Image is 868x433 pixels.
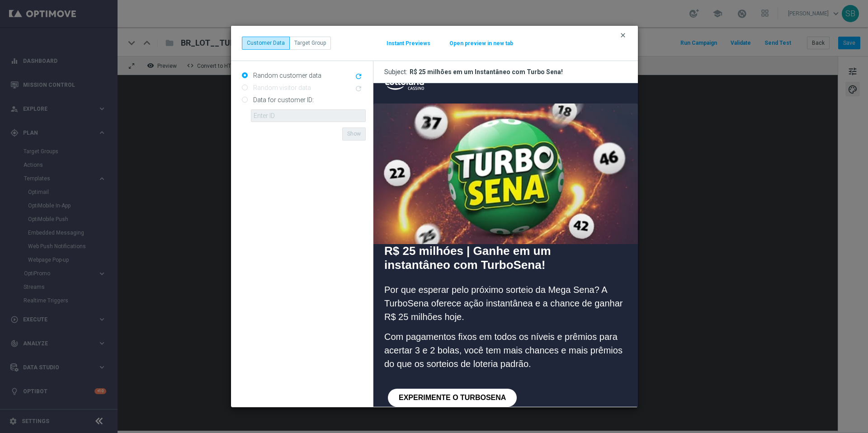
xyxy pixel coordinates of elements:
span: EXPERIMENTE O TURBOSENA [25,311,132,318]
i: clear [619,32,627,39]
a: EXPERIMENTE O TURBOSENA [14,311,143,318]
span: R$ 25 milhóes | Ganhe em um [11,161,178,174]
input: Enter ID [251,109,366,122]
i: refresh [354,72,363,80]
span: instantâneo com TurboSena! [11,175,172,188]
button: Show [342,127,366,140]
button: Customer Data [242,37,290,49]
button: clear [619,31,629,39]
label: Random visitor data [251,84,311,92]
div: ... [242,37,331,49]
span: Subject: [384,68,410,76]
p: Por que esperar pelo próximo sorteio da Mega Sena? A TurboSena oferece ação instantânea e a chanc... [11,200,254,240]
button: refresh [354,71,366,82]
button: Open preview in new tab [449,40,514,47]
div: R$ 25 milhões em um Instantâneo com Turbo Sena! [410,68,563,76]
button: Instant Previews [386,40,431,47]
label: Random customer data [251,71,321,80]
p: Com pagamentos fixos em todos os níveis e prêmios para acertar 3 e 2 bolas, você tem mais chances... [11,247,254,287]
button: Target Group [289,37,331,49]
label: Data for customer ID: [251,96,314,104]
